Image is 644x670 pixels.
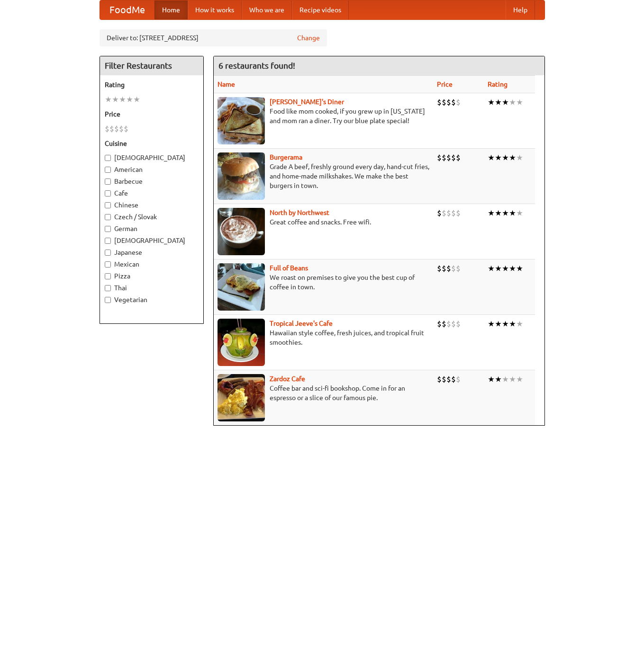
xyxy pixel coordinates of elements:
[442,152,446,163] li: $
[442,97,446,107] li: $
[292,0,349,19] a: Recipe videos
[105,109,199,119] h5: Price
[105,214,111,220] input: Czech / Slovak
[114,124,119,134] li: $
[456,374,461,384] li: $
[502,319,509,329] li: ★
[495,152,502,163] li: ★
[509,319,516,329] li: ★
[451,319,456,329] li: $
[488,208,495,218] li: ★
[105,250,111,256] input: Japanese
[270,209,329,216] b: North by Northwest
[446,97,451,107] li: $
[509,152,516,163] li: ★
[154,0,188,19] a: Home
[456,208,461,218] li: $
[119,94,126,105] li: ★
[437,152,442,163] li: $
[218,273,429,292] p: We roast on premises to give you the best cup of coffee in town.
[100,0,154,19] a: FoodMe
[188,0,242,19] a: How it works
[218,384,429,402] p: Coffee bar and sci-fi bookshop. Come in for an espresso or a slice of our famous pie.
[488,374,495,384] li: ★
[105,236,199,245] label: [DEMOGRAPHIC_DATA]
[495,97,502,107] li: ★
[509,374,516,384] li: ★
[105,190,111,197] input: Cafe
[509,263,516,274] li: ★
[270,375,305,383] a: Zardoz Cafe
[218,217,429,227] p: Great coffee and snacks. Free wifi.
[270,98,344,106] b: [PERSON_NAME]'s Diner
[502,374,509,384] li: ★
[105,188,199,198] label: Cafe
[446,374,451,384] li: $
[105,153,199,162] label: [DEMOGRAPHIC_DATA]
[451,374,456,384] li: $
[437,374,442,384] li: $
[488,152,495,163] li: ★
[105,297,111,303] input: Vegetarian
[218,319,265,366] img: jeeves.jpg
[502,97,509,107] li: ★
[495,374,502,384] li: ★
[495,208,502,218] li: ★
[105,94,112,105] li: ★
[437,97,442,107] li: $
[105,238,111,244] input: [DEMOGRAPHIC_DATA]
[456,263,461,274] li: $
[297,33,320,43] a: Change
[516,152,523,163] li: ★
[105,124,109,134] li: $
[516,97,523,107] li: ★
[495,263,502,274] li: ★
[437,80,453,88] a: Price
[105,177,199,186] label: Barbecue
[218,162,429,190] p: Grade A beef, freshly ground every day, hand-cut fries, and home-made milkshakes. We make the bes...
[451,208,456,218] li: $
[105,273,111,279] input: Pizza
[112,94,119,105] li: ★
[218,107,429,125] p: Food like mom cooked, if you grew up in [US_STATE] and mom ran a diner. Try our blue plate special!
[105,224,199,233] label: German
[218,97,265,144] img: sallys.jpg
[100,56,203,75] h4: Filter Restaurants
[270,264,308,272] a: Full of Beans
[105,271,199,281] label: Pizza
[437,263,442,274] li: $
[446,319,451,329] li: $
[456,319,461,329] li: $
[270,153,302,161] a: Burgerama
[442,208,446,218] li: $
[509,97,516,107] li: ★
[451,97,456,107] li: $
[105,80,199,89] h5: Rating
[488,319,495,329] li: ★
[218,208,265,255] img: north.jpg
[495,319,502,329] li: ★
[437,208,442,218] li: $
[100,29,327,46] div: Deliver to: [STREET_ADDRESS]
[105,285,111,291] input: Thai
[218,61,295,70] ng-pluralize: 6 restaurants found!
[105,165,199,174] label: American
[502,152,509,163] li: ★
[442,319,446,329] li: $
[502,263,509,274] li: ★
[124,124,128,134] li: $
[218,80,235,88] a: Name
[109,124,114,134] li: $
[488,97,495,107] li: ★
[218,328,429,347] p: Hawaiian style coffee, fresh juices, and tropical fruit smoothies.
[105,155,111,161] input: [DEMOGRAPHIC_DATA]
[105,202,111,208] input: Chinese
[506,0,535,19] a: Help
[516,319,523,329] li: ★
[105,248,199,257] label: Japanese
[218,374,265,421] img: zardoz.jpg
[242,0,292,19] a: Who we are
[105,226,111,232] input: German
